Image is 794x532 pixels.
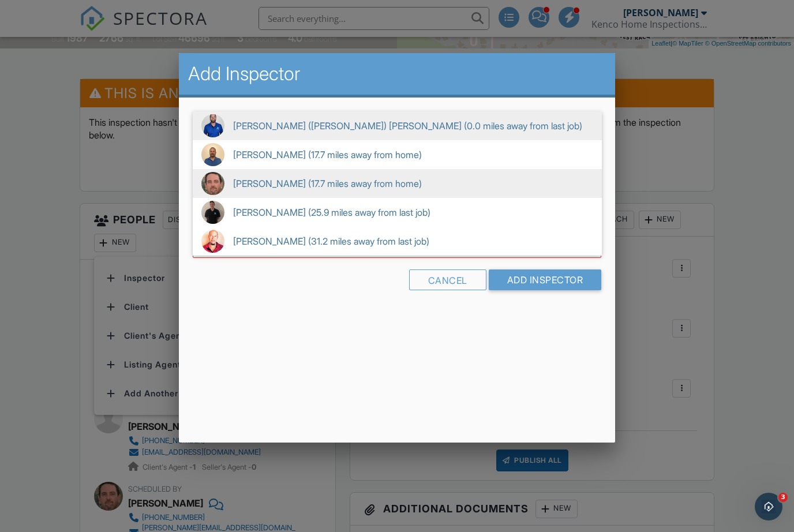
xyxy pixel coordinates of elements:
img: img_0672.jpeg [201,143,224,166]
input: Add Inspector [489,269,602,290]
img: 5014914_orig.jpg [201,172,224,195]
span: 3 [778,493,788,502]
iframe: Intercom live chat [755,493,782,520]
span: [PERSON_NAME] (17.7 miles away from home) [193,140,602,169]
img: img_5007.jpeg [201,114,224,137]
span: [PERSON_NAME] (31.2 miles away from last job) [193,227,602,256]
img: img0844.jpg [201,201,224,224]
span: [PERSON_NAME] ([PERSON_NAME]) [PERSON_NAME] (0.0 miles away from last job) [193,111,602,140]
div: Cancel [409,269,486,290]
span: [PERSON_NAME] (25.9 miles away from last job) [193,198,602,227]
img: img_19821.jpg [201,230,224,253]
h2: Add Inspector [188,62,606,85]
span: [PERSON_NAME] (17.7 miles away from home) [193,169,602,198]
